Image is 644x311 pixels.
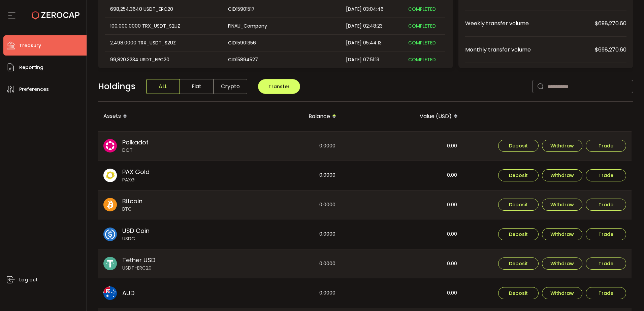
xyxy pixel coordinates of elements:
[550,261,574,266] span: Withdraw
[408,23,436,29] span: COMPLETED
[342,111,463,122] div: Value (USD)
[223,39,340,47] div: CID15901356
[268,83,290,90] span: Transfer
[465,19,595,28] span: Weekly transfer volume
[542,228,582,240] button: Withdraw
[550,232,574,237] span: Withdraw
[105,39,222,47] div: 2,498.0000 TRX_USDT_S2UZ
[223,22,340,30] div: FINAU_Company
[586,287,626,299] button: Trade
[498,199,539,211] button: Deposit
[599,143,613,148] span: Trade
[509,261,528,266] span: Deposit
[542,169,582,181] button: Withdraw
[342,249,462,278] div: 0.00
[103,286,117,300] img: aud_portfolio.svg
[542,287,582,299] button: Withdraw
[586,199,626,211] button: Trade
[223,5,340,13] div: CID15901517
[498,257,539,270] button: Deposit
[122,138,149,147] span: Polkadot
[599,202,613,207] span: Trade
[550,291,574,296] span: Withdraw
[122,197,142,206] span: Bitcoin
[498,228,539,240] button: Deposit
[342,132,462,161] div: 0.00
[103,139,117,152] img: dot_portfolio.svg
[550,202,574,207] span: Withdraw
[122,235,150,242] span: USDC
[341,22,403,30] div: [DATE] 02:48:23
[341,56,403,64] div: [DATE] 07:51:13
[542,199,582,211] button: Withdraw
[542,140,582,152] button: Withdraw
[220,219,341,249] div: 0.0000
[509,232,528,237] span: Deposit
[103,169,117,182] img: paxg_portfolio.svg
[610,279,644,311] iframe: Chat Widget
[509,143,528,148] span: Deposit
[595,45,626,54] span: $698,270.60
[105,22,222,30] div: 100,000.0000 TRX_USDT_S2UZ
[465,45,595,54] span: Monthly transfer volume
[19,63,43,72] span: Reporting
[19,41,41,50] span: Treasury
[341,5,403,13] div: [DATE] 03:04:46
[220,132,341,161] div: 0.0000
[122,288,134,298] span: AUD
[542,257,582,270] button: Withdraw
[220,278,341,308] div: 0.0000
[408,6,436,12] span: COMPLETED
[586,140,626,152] button: Trade
[498,140,539,152] button: Deposit
[342,191,462,219] div: 0.00
[105,56,222,64] div: 99,820.3234 USDT_ERC20
[342,219,462,249] div: 0.00
[19,275,38,285] span: Log out
[103,198,117,211] img: btc_portfolio.svg
[408,56,436,63] span: COMPLETED
[498,287,539,299] button: Deposit
[220,161,341,190] div: 0.0000
[342,278,462,308] div: 0.00
[146,79,180,94] span: ALL
[122,265,155,272] span: USDT-ERC20
[599,291,613,296] span: Trade
[341,39,403,47] div: [DATE] 05:44:13
[342,161,462,190] div: 0.00
[220,111,342,122] div: Balance
[599,232,613,237] span: Trade
[98,111,220,122] div: Assets
[595,19,626,28] span: $698,270.60
[586,169,626,181] button: Trade
[122,206,142,213] span: BTC
[550,143,574,148] span: Withdraw
[214,79,247,94] span: Crypto
[258,79,300,94] button: Transfer
[509,173,528,178] span: Deposit
[498,169,539,181] button: Deposit
[122,255,155,265] span: Tether USD
[180,79,214,94] span: Fiat
[550,173,574,178] span: Withdraw
[599,261,613,266] span: Trade
[98,80,135,93] span: Holdings
[509,202,528,207] span: Deposit
[105,5,222,13] div: 698,254.3640 USDT_ERC20
[103,228,117,241] img: usdc_portfolio.svg
[586,228,626,240] button: Trade
[122,226,150,235] span: USD Coin
[103,257,117,270] img: usdt_portfolio.svg
[122,147,149,154] span: DOT
[408,39,436,46] span: COMPLETED
[220,249,341,278] div: 0.0000
[223,56,340,64] div: CID15894527
[599,173,613,178] span: Trade
[122,167,150,176] span: PAX Gold
[122,176,150,183] span: PAXG
[509,291,528,296] span: Deposit
[19,84,49,94] span: Preferences
[586,257,626,270] button: Trade
[220,191,341,219] div: 0.0000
